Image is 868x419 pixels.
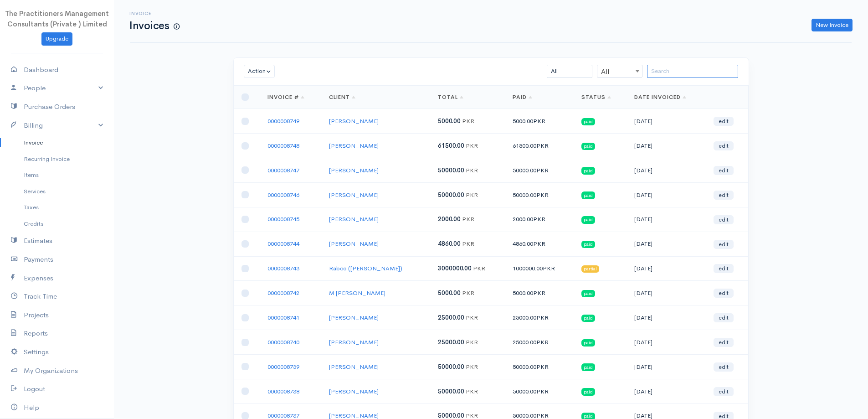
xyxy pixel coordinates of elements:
[129,11,180,16] h6: Invoice
[329,338,379,346] a: [PERSON_NAME]
[438,215,461,223] span: 2000.00
[581,118,595,125] span: paid
[647,65,738,78] input: Search
[329,264,402,272] a: Rabco ([PERSON_NAME])
[513,93,532,101] a: Paid
[267,388,299,395] a: 0000008738
[329,142,379,150] a: [PERSON_NAME]
[536,142,549,150] span: PKR
[438,117,461,125] span: 5000.00
[473,264,485,272] span: PKR
[543,264,555,272] span: PKR
[329,289,385,297] a: M [PERSON_NAME]
[714,141,734,150] a: edit
[714,191,734,200] a: edit
[714,240,734,249] a: edit
[536,338,549,346] span: PKR
[505,134,574,158] td: 61500.00
[5,9,109,28] span: The Practitioners Management Consultants (Private ) Limited
[812,19,853,32] a: New Invoice
[627,232,706,256] td: [DATE]
[714,362,734,372] a: edit
[466,191,478,199] span: PKR
[267,117,299,125] a: 0000008749
[438,289,461,297] span: 5000.00
[438,240,461,248] span: 4860.00
[438,363,464,371] span: 50000.00
[267,93,304,101] a: Invoice #
[329,191,379,199] a: [PERSON_NAME]
[329,363,379,371] a: [PERSON_NAME]
[581,93,611,101] a: Status
[536,191,549,199] span: PKR
[466,166,478,174] span: PKR
[714,387,734,396] a: edit
[462,240,474,248] span: PKR
[466,388,478,395] span: PKR
[714,215,734,224] a: edit
[505,207,574,232] td: 2000.00
[714,166,734,175] a: edit
[581,216,595,223] span: paid
[533,289,545,297] span: PKR
[329,166,379,174] a: [PERSON_NAME]
[627,207,706,232] td: [DATE]
[597,65,642,78] span: All
[267,264,299,272] a: 0000008743
[267,363,299,371] a: 0000008739
[505,182,574,207] td: 50000.00
[505,355,574,379] td: 50000.00
[267,166,299,174] a: 0000008747
[627,109,706,134] td: [DATE]
[581,143,595,150] span: paid
[438,264,472,272] span: 3000000.00
[267,215,299,223] a: 0000008745
[536,388,549,395] span: PKR
[329,117,379,125] a: [PERSON_NAME]
[581,339,595,347] span: paid
[438,166,464,174] span: 50000.00
[627,330,706,355] td: [DATE]
[627,379,706,403] td: [DATE]
[267,191,299,199] a: 0000008746
[627,281,706,305] td: [DATE]
[581,388,595,395] span: paid
[581,363,595,371] span: paid
[462,117,474,125] span: PKR
[505,158,574,183] td: 50000.00
[466,338,478,346] span: PKR
[466,142,478,150] span: PKR
[505,109,574,134] td: 5000.00
[329,388,379,395] a: [PERSON_NAME]
[627,182,706,207] td: [DATE]
[438,93,463,101] a: Total
[627,134,706,158] td: [DATE]
[533,117,545,125] span: PKR
[244,65,275,78] button: Action
[627,158,706,183] td: [DATE]
[536,363,549,371] span: PKR
[505,281,574,305] td: 5000.00
[438,314,464,321] span: 25000.00
[536,166,549,174] span: PKR
[129,20,180,31] h1: Invoices
[581,315,595,322] span: paid
[462,215,474,223] span: PKR
[714,313,734,322] a: edit
[466,314,478,321] span: PKR
[536,314,549,321] span: PKR
[627,355,706,379] td: [DATE]
[714,117,734,126] a: edit
[505,256,574,281] td: 1000000.00
[267,240,299,248] a: 0000008744
[581,265,599,273] span: partial
[267,338,299,346] a: 0000008740
[466,363,478,371] span: PKR
[627,256,706,281] td: [DATE]
[581,241,595,248] span: paid
[462,289,474,297] span: PKR
[533,215,545,223] span: PKR
[329,215,379,223] a: [PERSON_NAME]
[505,305,574,330] td: 25000.00
[438,388,464,395] span: 50000.00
